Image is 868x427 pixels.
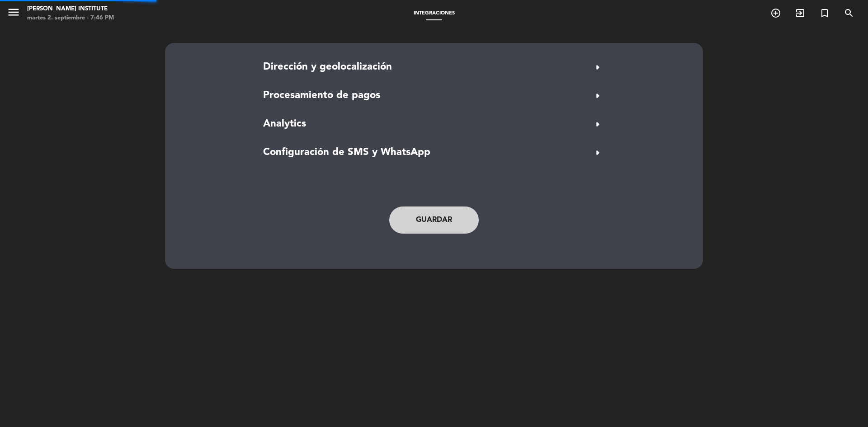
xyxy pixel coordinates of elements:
button: menu [7,5,20,22]
i: exit_to_app [795,8,806,19]
span: arrow_right [590,145,605,160]
div: [PERSON_NAME] Institute [27,5,114,14]
button: Analyticsarrow_right [260,116,608,133]
span: Integraciones [409,11,459,16]
i: menu [7,5,20,19]
span: Dirección y geolocalización [263,59,392,75]
button: Guardar [389,206,479,234]
button: Dirección y geolocalizaciónarrow_right [260,59,608,76]
span: arrow_right [590,60,605,75]
span: arrow_right [590,89,605,103]
i: add_circle_outline [770,8,781,19]
span: Procesamiento de pagos [263,88,380,104]
button: Configuración de SMS y WhatsApparrow_right [260,144,608,161]
div: martes 2. septiembre - 7:46 PM [27,14,114,23]
span: arrow_right [590,117,605,131]
i: turned_in_not [819,8,830,19]
i: search [844,8,854,19]
span: Configuración de SMS y WhatsApp [263,145,430,161]
button: Procesamiento de pagosarrow_right [260,87,608,104]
